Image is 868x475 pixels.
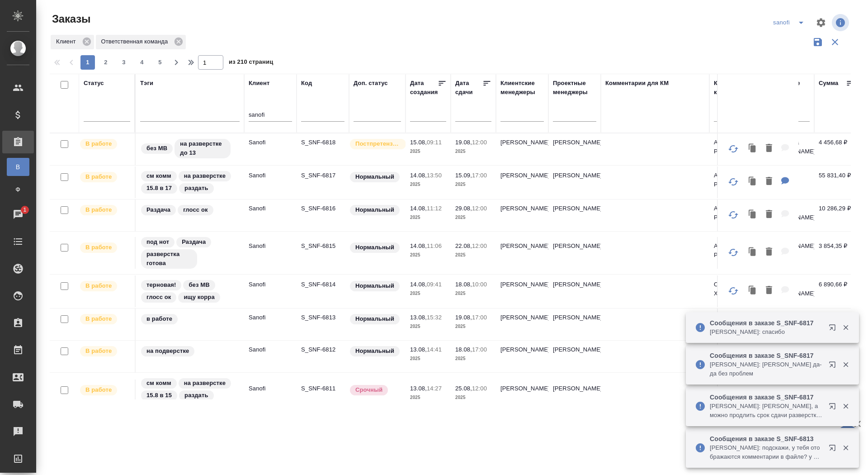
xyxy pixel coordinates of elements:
div: Статус по умолчанию для стандартных заказов [349,280,401,292]
p: Сообщения в заказе S_SNF-6817 [710,351,823,360]
p: 2025 [455,354,491,363]
p: 13.08, [410,385,427,392]
p: В работе [85,314,112,323]
button: 5 [153,55,167,70]
p: 14.08, [410,281,427,288]
button: Открыть в новой вкладке [823,318,845,340]
td: 10 286,29 ₽ [814,199,859,231]
div: Доп. статус [354,79,388,88]
p: 14.08, [410,172,427,179]
p: 17:00 [472,346,487,353]
p: 2025 [455,322,491,331]
span: Заказы [50,12,90,26]
p: на разверстке [184,379,226,388]
button: 4 [135,55,149,70]
button: Сбросить фильтры [826,33,844,51]
button: Обновить [722,242,744,263]
div: Статус по умолчанию для стандартных заказов [349,313,401,325]
p: Sanofi [249,345,292,354]
button: Клонировать [744,205,761,224]
div: Раздача, глосс ок [140,204,240,216]
p: 14.08, [410,242,427,249]
p: АО "Санофи Россия" [714,242,757,260]
p: 17:00 [472,314,487,321]
button: Удалить [761,281,777,300]
span: В [11,162,25,171]
p: Раздача [182,237,206,247]
span: 4 [135,58,149,67]
p: раздать [184,391,208,400]
p: 17:00 [472,172,487,179]
p: см комм [146,171,171,180]
button: 3 [117,55,131,70]
div: Комментарии для КМ [605,79,669,88]
td: [PERSON_NAME] [548,309,601,340]
a: В [7,158,29,176]
p: S_SNF-6813 [301,313,344,322]
div: Код [301,79,312,88]
td: [PERSON_NAME] [496,380,548,411]
p: АО "Санофи Россия" [714,138,757,156]
button: Обновить [722,280,744,302]
p: 10:00 [472,281,487,288]
p: В работе [85,205,112,214]
p: Клиент [56,37,79,46]
p: 19.08, [455,139,472,146]
p: Раздача [146,205,170,214]
div: Дата создания [410,79,438,97]
p: 2025 [410,180,446,189]
div: Контрагент клиента [714,79,757,97]
p: В работе [85,281,112,290]
span: 5 [153,58,167,67]
div: Выставляет ПМ после принятия заказа от КМа [79,138,130,150]
button: Обновить [722,138,744,160]
td: 4 456,68 ₽ [814,133,859,165]
td: [PERSON_NAME] [496,237,548,269]
p: S_SNF-6815 [301,242,344,251]
button: Клонировать [744,281,761,300]
button: Обновить [722,171,744,193]
div: см комм, на разверстке, 15.8 в 17, раздать [140,170,240,195]
p: Нормальный [355,347,394,356]
p: S_SNF-6818 [301,138,344,147]
p: Срочный [355,385,382,394]
p: Нормальный [355,172,394,181]
p: АО "Санофи Россия" [714,171,757,189]
p: Sanofi [249,242,292,251]
p: 2025 [410,213,446,222]
p: 2025 [455,393,491,402]
td: [PERSON_NAME] [496,275,548,307]
p: [PERSON_NAME]: [PERSON_NAME] да-да без проблем [710,360,823,378]
p: S_SNF-6811 [301,384,344,393]
td: [PERSON_NAME] [496,341,548,372]
p: глосс ок [146,293,171,302]
div: Выставляет ПМ после принятия заказа от КМа [79,345,130,357]
p: раздать [184,184,208,193]
button: Клонировать [744,243,761,261]
p: 2025 [455,251,491,260]
div: Статус по умолчанию для стандартных заказов [349,171,401,183]
p: на подверстке [146,347,189,356]
button: Открыть в новой вкладке [823,397,845,419]
div: Выставляет ПМ после принятия заказа от КМа [79,204,130,216]
button: Удалить [761,205,777,224]
p: 2025 [410,147,446,156]
p: 14:41 [427,346,442,353]
p: 12:00 [472,385,487,392]
p: 12:00 [472,205,487,212]
a: Ф [7,180,29,199]
td: [PERSON_NAME] [496,133,548,165]
td: [PERSON_NAME] [548,199,601,231]
p: 2025 [410,354,446,363]
p: [PERSON_NAME]: [PERSON_NAME], а можно продлить срок сдачи разверстки на утро [DATE]? [710,402,823,420]
p: 2025 [455,147,491,156]
p: 13.08, [410,314,427,321]
p: Sanofi [249,204,292,213]
p: 2025 [410,393,446,402]
p: S_SNF-6817 [301,171,344,180]
p: Ответственная команда [101,37,171,46]
p: 22.08, [455,242,472,249]
div: под нот, Раздача, разверстка готова [140,236,240,270]
p: S_SNF-6814 [301,280,344,289]
div: Выставляет ПМ после принятия заказа от КМа [79,280,130,292]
